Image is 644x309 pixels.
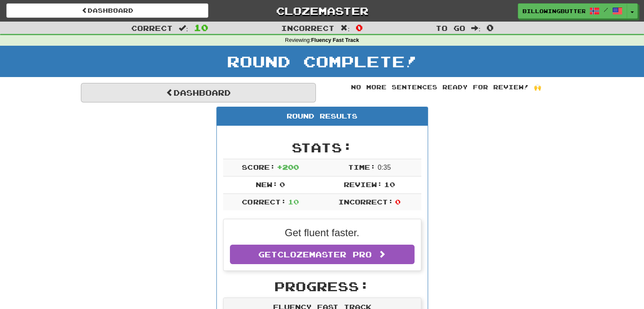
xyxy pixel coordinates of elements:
span: Score: [242,163,275,171]
span: BillowingButterfly5131 [522,7,585,15]
span: : [179,25,188,32]
a: GetClozemaster Pro [230,245,415,264]
span: 0 [486,22,494,33]
span: / [604,7,608,13]
span: Correct: [242,198,286,206]
span: Clozemaster Pro [277,250,372,259]
span: 10 [384,180,395,188]
strong: Fluency Fast Track [311,37,359,43]
span: : [340,25,350,32]
a: BillowingButterfly5131 / [518,3,627,19]
span: : [471,25,481,32]
span: Review: [344,180,382,188]
span: Incorrect [281,24,334,32]
span: Incorrect: [338,198,393,206]
span: Time: [348,163,376,171]
span: New: [256,180,278,188]
h2: Stats: [223,141,421,154]
div: Round Results [217,107,428,126]
span: 10 [194,22,208,33]
h1: Round Complete! [3,53,641,70]
p: Get fluent faster. [230,226,415,240]
span: 0 [395,198,401,206]
h2: Progress: [223,279,421,293]
span: 0 : 35 [378,164,391,171]
span: 0 [356,22,363,33]
span: Correct [131,24,173,32]
a: Dashboard [6,3,208,18]
span: 0 [279,180,285,188]
a: Clozemaster [221,3,423,18]
span: + 200 [277,163,299,171]
a: Dashboard [81,83,316,102]
span: 10 [288,198,299,206]
span: To go [436,24,465,32]
div: No more sentences ready for review! 🙌 [329,83,564,91]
